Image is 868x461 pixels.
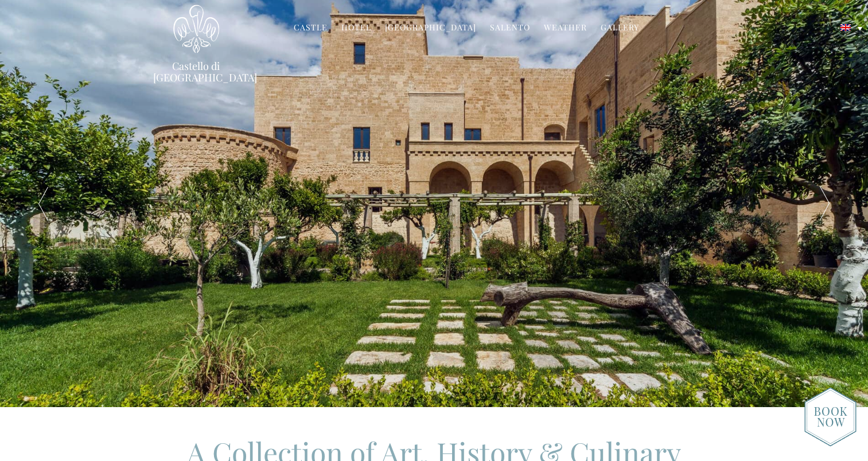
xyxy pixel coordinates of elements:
a: Castle [294,22,328,35]
img: Castello di Ugento [173,5,219,53]
a: Gallery [601,22,639,35]
img: new-booknow.png [804,387,857,447]
img: English [840,24,851,31]
a: Hotel [341,22,371,35]
a: [GEOGRAPHIC_DATA] [385,22,476,35]
a: Weather [544,22,587,35]
a: Castello di [GEOGRAPHIC_DATA] [153,60,239,83]
a: Salento [490,22,530,35]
